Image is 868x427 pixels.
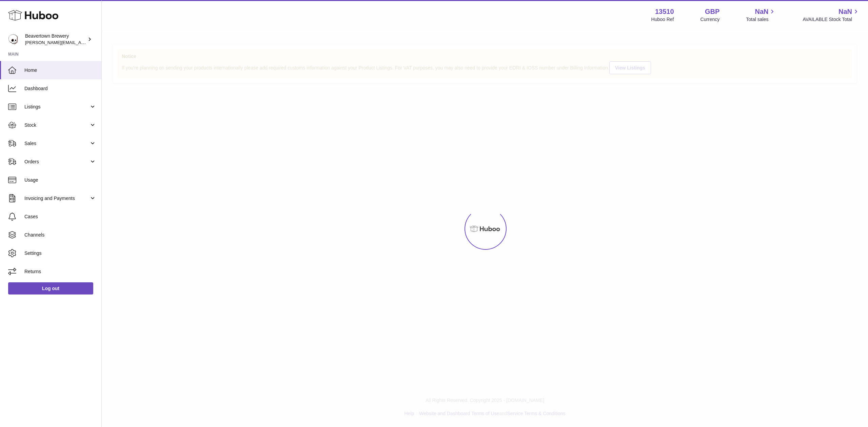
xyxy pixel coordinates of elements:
[701,16,720,23] div: Currency
[24,159,89,165] span: Orders
[24,85,96,92] span: Dashboard
[25,40,172,45] span: [PERSON_NAME][EMAIL_ADDRESS][PERSON_NAME][DOMAIN_NAME]
[746,7,776,23] a: NaN Total sales
[8,34,18,44] img: Matthew.McCormack@beavertownbrewery.co.uk
[839,7,852,16] span: NaN
[24,140,89,147] span: Sales
[24,67,96,74] span: Home
[24,122,89,128] span: Stock
[803,7,860,23] a: NaN AVAILABLE Stock Total
[803,16,860,23] span: AVAILABLE Stock Total
[24,195,89,202] span: Invoicing and Payments
[24,177,96,183] span: Usage
[755,7,768,16] span: NaN
[651,16,674,23] div: Huboo Ref
[25,33,86,46] div: Beavertown Brewery
[24,104,89,110] span: Listings
[24,213,96,220] span: Cases
[8,282,93,294] a: Log out
[705,7,719,16] strong: GBP
[24,250,96,257] span: Settings
[655,7,674,16] strong: 13510
[24,232,96,238] span: Channels
[24,268,96,275] span: Returns
[746,16,776,23] span: Total sales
